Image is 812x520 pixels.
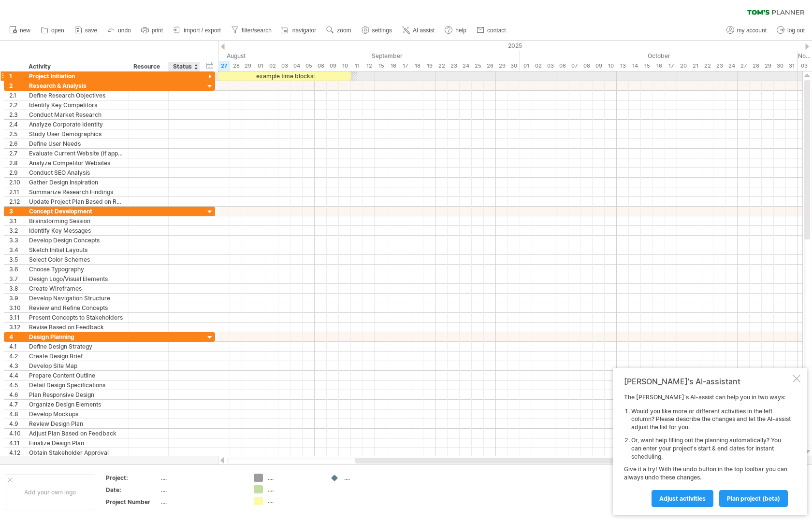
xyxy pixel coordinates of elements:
a: AI assist [400,24,437,37]
div: October 2025 [520,51,798,61]
div: Tuesday, 23 September 2025 [448,61,460,71]
div: Thursday, 4 September 2025 [290,61,303,71]
a: contact [474,24,509,37]
div: 4.8 [9,409,24,419]
div: Project: [106,474,159,482]
div: 3.5 [9,255,24,264]
a: import / export [171,24,224,37]
span: settings [372,27,392,34]
div: Friday, 3 October 2025 [544,61,556,71]
div: Obtain Stakeholder Approval [29,448,124,457]
div: Analyze Competitor Websites [29,158,124,168]
div: Project Number [106,498,159,506]
div: 3.8 [9,284,24,293]
div: Monday, 29 September 2025 [496,61,508,71]
div: Identify Key Competitors [29,100,124,110]
div: 2.6 [9,139,24,148]
div: Develop Mockups [29,409,124,419]
div: Thursday, 28 August 2025 [230,61,242,71]
span: undo [118,27,131,34]
div: Wednesday, 29 October 2025 [762,61,774,71]
div: 3.2 [9,226,24,235]
div: 3.11 [9,313,24,322]
div: Brainstorming Session [29,216,124,225]
div: 3.1 [9,216,24,225]
a: Adjust activities [652,490,713,507]
span: save [85,27,97,34]
div: 2.10 [9,178,24,187]
div: Project Initiation [29,71,124,81]
span: AI assist [413,27,435,34]
div: Wednesday, 22 October 2025 [701,61,713,71]
div: 4.1 [9,342,24,351]
div: Adjust Plan Based on Feedback [29,429,124,438]
div: 3.7 [9,274,24,283]
div: 2.11 [9,187,24,197]
div: Monday, 15 September 2025 [375,61,387,71]
div: Wednesday, 10 September 2025 [339,61,351,71]
div: Study User Demographics [29,129,124,139]
a: new [7,24,33,37]
div: Finalize Design Plan [29,438,124,448]
a: undo [105,24,134,37]
div: Plan Responsive Design [29,390,124,399]
div: Summarize Research Findings [29,187,124,197]
div: Tuesday, 21 October 2025 [689,61,701,71]
div: Design Logo/Visual Elements [29,274,124,283]
div: Gather Design Inspiration [29,178,124,187]
div: Friday, 31 October 2025 [786,61,798,71]
div: Organize Design Elements [29,400,124,409]
div: Review and Refine Concepts [29,303,124,312]
div: Detail Design Specifications [29,380,124,390]
div: 4.7 [9,400,24,409]
div: 3.10 [9,303,24,312]
div: Update Project Plan Based on Research [29,197,124,206]
a: plan project (beta) [719,490,788,507]
div: Add your own logo [5,474,95,510]
div: Activity [29,62,123,71]
div: 4.5 [9,380,24,390]
div: Monday, 22 September 2025 [435,61,448,71]
div: 1 [9,71,24,81]
div: Present Concepts to Stakeholders [29,313,124,322]
div: Develop Navigation Structure [29,294,124,303]
div: Friday, 12 September 2025 [363,61,375,71]
div: Wednesday, 24 September 2025 [460,61,472,71]
span: import / export [184,27,221,34]
div: Select Color Schemes [29,255,124,264]
div: 4.6 [9,390,24,399]
div: Create Wireframes [29,284,124,293]
div: 2.7 [9,149,24,158]
div: Identify Key Messages [29,226,124,235]
div: Wednesday, 3 September 2025 [278,61,290,71]
div: Define Design Strategy [29,342,124,351]
div: 3.3 [9,236,24,245]
div: Monday, 1 September 2025 [254,61,266,71]
div: .... [268,497,320,505]
div: Status [173,62,194,71]
div: Tuesday, 30 September 2025 [508,61,520,71]
div: Sketch Initial Layouts [29,245,124,254]
div: The [PERSON_NAME]'s AI-assist can help you in two ways: Give it a try! With the undo button in th... [624,394,791,506]
div: Tuesday, 14 October 2025 [629,61,641,71]
span: print [152,27,163,34]
div: Tuesday, 2 September 2025 [266,61,278,71]
div: Tuesday, 16 September 2025 [387,61,399,71]
div: 2.12 [9,197,24,206]
div: .... [161,498,242,506]
div: Friday, 24 October 2025 [725,61,738,71]
div: Monday, 13 October 2025 [617,61,629,71]
div: Conduct SEO Analysis [29,168,124,177]
div: Create Design Brief [29,351,124,361]
div: Define User Needs [29,139,124,148]
div: 2.5 [9,129,24,139]
div: Analyze Corporate Identity [29,120,124,129]
div: 2.2 [9,100,24,110]
span: Adjust activities [659,495,706,502]
div: Friday, 26 September 2025 [484,61,496,71]
div: Tuesday, 9 September 2025 [327,61,339,71]
div: Friday, 19 September 2025 [423,61,435,71]
span: zoom [337,27,351,34]
div: Evaluate Current Website (if applicable) [29,149,124,158]
div: Thursday, 9 October 2025 [593,61,605,71]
